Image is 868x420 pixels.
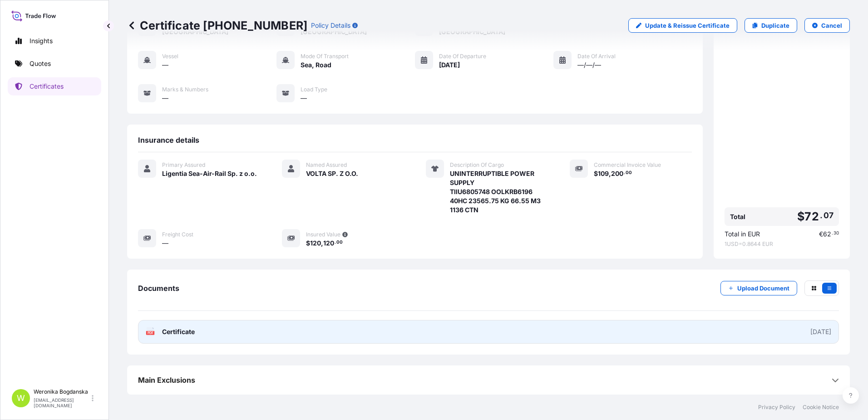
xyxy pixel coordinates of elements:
span: € [819,231,823,237]
span: 30 [833,232,839,235]
span: Certificate [162,327,195,336]
p: Update & Reissue Certificate [645,21,730,30]
p: Upload Document [737,284,789,293]
span: . [624,171,625,175]
text: PDF [148,331,153,335]
span: . [335,241,336,244]
a: Privacy Policy [758,404,795,411]
span: Vessel [162,53,178,60]
span: [DATE] [439,60,460,70]
span: —/—/— [577,60,601,70]
a: Quotes [8,55,101,73]
span: , [321,240,323,246]
p: Insights [30,36,53,45]
span: VOLTA SP. Z O.O. [306,169,358,178]
span: Primary Assured [162,161,205,169]
span: Documents [138,284,179,293]
span: 120 [323,240,334,246]
span: $ [306,240,310,246]
span: Commercial Invoice Value [594,161,661,169]
p: [EMAIL_ADDRESS][DOMAIN_NAME] [34,397,90,408]
span: Freight Cost [162,231,193,238]
p: Weronika Bogdanska [34,388,90,395]
div: Main Exclusions [138,369,839,391]
span: 120 [310,240,321,246]
span: Insurance details [138,135,199,145]
a: Update & Reissue Certificate [628,18,737,33]
span: 62 [823,231,831,237]
span: — [162,94,168,103]
p: Quotes [30,59,51,68]
span: , [609,170,611,177]
button: Upload Document [720,281,797,295]
span: Description Of Cargo [450,161,504,169]
span: Sea, Road [301,60,331,70]
span: 72 [804,211,819,222]
a: PDFCertificate[DATE] [138,320,839,344]
span: 109 [598,170,609,177]
span: Insured Value [306,231,340,238]
span: . [820,213,823,218]
span: $ [594,170,598,177]
span: W [17,394,25,403]
button: Cancel [804,18,850,33]
p: Certificate [PHONE_NUMBER] [127,18,307,33]
span: 00 [626,171,632,175]
p: Cancel [821,21,842,30]
span: Total in EUR [725,230,760,239]
span: 07 [824,213,833,218]
span: . [832,232,833,235]
span: — [162,239,168,248]
span: Mode of Transport [301,53,349,60]
span: — [162,60,168,70]
p: Duplicate [761,21,789,30]
span: 00 [336,241,343,244]
a: Insights [8,32,101,50]
a: Certificates [8,77,101,95]
a: Cookie Notice [803,404,839,411]
a: Duplicate [745,18,797,33]
span: Main Exclusions [138,375,195,385]
span: $ [797,211,804,222]
p: Policy Details [311,21,350,30]
span: — [301,94,307,103]
p: Certificates [30,82,64,91]
span: Named Assured [306,161,347,169]
span: UNINTERRUPTIBLE POWER SUPPLY TIIU6805748 OOLKRB6196 40HC 23565.75 KG 66.55 M3 1136 CTN [450,169,548,215]
span: Ligentia Sea-Air-Rail Sp. z o.o. [162,169,257,178]
span: Load Type [301,86,327,93]
span: 1 USD = 0.8644 EUR [725,240,839,248]
span: Date of Departure [439,53,486,60]
div: [DATE] [810,327,831,336]
span: Total [730,212,745,221]
span: Date of Arrival [577,53,616,60]
span: Marks & Numbers [162,86,208,93]
span: 200 [611,170,623,177]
